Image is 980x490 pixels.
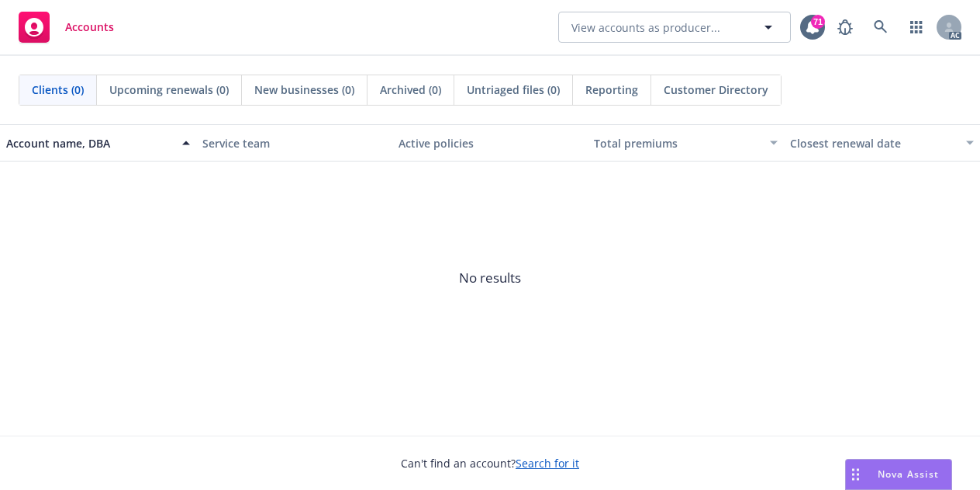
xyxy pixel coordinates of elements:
span: View accounts as producer... [571,19,720,36]
span: Accounts [65,21,114,33]
span: New businesses (0) [254,82,354,98]
div: 71 [811,15,825,29]
span: Untriaged files (0) [467,82,560,98]
a: Switch app [901,12,932,43]
button: Closest renewal date [784,124,980,162]
span: Archived (0) [380,82,441,98]
div: Active policies [399,135,582,151]
span: Customer Directory [664,82,768,98]
button: View accounts as producer... [558,12,791,43]
span: Nova Assist [878,467,939,481]
button: Nova Assist [845,459,952,490]
button: Active policies [392,124,588,162]
div: Service team [202,135,386,151]
span: Upcoming renewals (0) [109,82,229,98]
a: Report a Bug [830,12,861,43]
span: Clients (0) [32,82,84,98]
span: Can't find an account? [401,455,579,471]
div: Account name, DBA [6,135,173,151]
a: Accounts [12,5,120,49]
span: Reporting [585,82,638,98]
div: Drag to move [846,460,865,489]
button: Total premiums [588,124,784,162]
div: Closest renewal date [790,135,957,151]
div: Total premiums [594,135,761,151]
button: Service team [196,124,392,162]
a: Search for it [516,456,579,471]
a: Search [865,12,896,43]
